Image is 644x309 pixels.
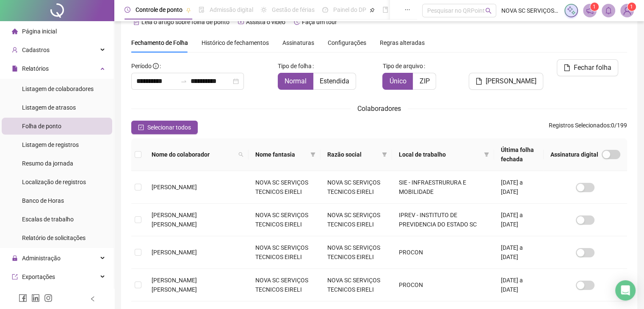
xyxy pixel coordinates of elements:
[22,65,49,72] span: Relatórios
[392,171,494,204] td: SIE - INFRAESTRURURA E MOBILIDADE
[12,47,18,53] span: user-add
[22,235,86,241] span: Relatório de solicitações
[12,28,18,34] span: home
[392,269,494,301] td: PROCON
[475,78,482,85] span: file
[131,121,198,134] button: Selecionar todos
[484,152,489,157] span: filter
[238,152,243,157] span: search
[237,148,245,161] span: search
[249,171,321,204] td: NOVA SC SERVIÇOS TECNICOS EIRELI
[249,269,321,301] td: NOVA SC SERVIÇOS TECNICOS EIRELI
[621,4,633,17] img: 30038
[605,7,612,14] span: bell
[494,236,544,269] td: [DATE] a [DATE]
[135,6,182,13] span: Controle de ponto
[202,39,269,46] span: Histórico de fechamentos
[382,61,423,71] span: Tipo de arquivo
[357,105,401,113] span: Colaboradores
[22,141,79,148] span: Listagem de registros
[22,123,61,130] span: Folha de ponto
[138,124,144,130] span: check-square
[557,59,618,76] button: Fechar folha
[12,274,18,280] span: export
[419,77,429,85] span: ZIP
[574,63,611,73] span: Fechar folha
[272,6,315,13] span: Gestão de férias
[22,86,94,92] span: Listagem de colaboradores
[22,255,61,262] span: Administração
[382,7,388,13] span: book
[328,40,366,46] span: Configurações
[22,47,50,53] span: Cadastros
[22,160,73,167] span: Resumo da jornada
[615,280,636,301] div: Open Intercom Messenger
[186,8,191,13] span: pushpin
[22,28,57,35] span: Página inicial
[494,204,544,236] td: [DATE] a [DATE]
[152,150,235,159] span: Nome do colaborador
[404,7,410,13] span: ellipsis
[199,7,205,13] span: file-done
[321,204,392,236] td: NOVA SC SERVIÇOS TECNICOS EIRELI
[469,73,543,90] button: [PERSON_NAME]
[238,19,244,25] span: youtube
[309,148,317,161] span: filter
[549,122,610,129] span: Registros Selecionados
[12,66,18,72] span: file
[380,40,425,46] span: Regras alteradas
[44,294,53,302] span: instagram
[630,4,633,10] span: 1
[210,6,253,13] span: Admissão digital
[380,148,389,161] span: filter
[22,104,76,111] span: Listagem de atrasos
[141,19,229,25] span: Leia o artigo sobre folha de ponto
[564,64,570,71] span: file
[486,76,536,86] span: [PERSON_NAME]
[12,255,18,261] span: lock
[549,121,627,134] span: : 0 / 199
[321,269,392,301] td: NOVA SC SERVIÇOS TECNICOS EIRELI
[22,216,74,223] span: Escalas de trabalho
[586,7,594,14] span: notification
[261,7,267,13] span: sun
[131,63,152,69] span: Período
[333,6,366,13] span: Painel do DP
[19,294,27,302] span: facebook
[285,77,307,85] span: Normal
[567,6,576,15] img: sparkle-icon.fc2bf0ac1784a2077858766a79e2daf3.svg
[310,152,315,157] span: filter
[590,3,599,11] sup: 1
[593,4,596,10] span: 1
[302,19,337,25] span: Faça um tour
[327,150,378,159] span: Razão social
[255,150,307,159] span: Nome fantasia
[133,19,139,25] span: file-text
[399,150,481,159] span: Local de trabalho
[382,152,387,157] span: filter
[124,7,130,13] span: clock-circle
[180,78,187,85] span: swap-right
[282,40,314,46] span: Assinaturas
[370,8,375,13] span: pushpin
[494,138,544,171] th: Última folha fechada
[392,236,494,269] td: PROCON
[22,179,86,185] span: Localização de registros
[278,61,312,71] span: Tipo de folha
[152,184,197,190] span: [PERSON_NAME]
[321,236,392,269] td: NOVA SC SERVIÇOS TECNICOS EIRELI
[482,148,491,161] span: filter
[494,269,544,301] td: [DATE] a [DATE]
[550,150,598,159] span: Assinatura digital
[147,123,191,132] span: Selecionar todos
[90,296,96,302] span: left
[152,277,197,293] span: [PERSON_NAME] [PERSON_NAME]
[392,204,494,236] td: IPREV - INSTITUTO DE PREVIDENCIA DO ESTADO SC
[153,63,159,69] span: info-circle
[294,19,300,25] span: history
[152,249,197,256] span: [PERSON_NAME]
[321,171,392,204] td: NOVA SC SERVIÇOS TECNICOS EIRELI
[485,8,492,14] span: search
[389,77,406,85] span: Único
[249,204,321,236] td: NOVA SC SERVIÇOS TECNICOS EIRELI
